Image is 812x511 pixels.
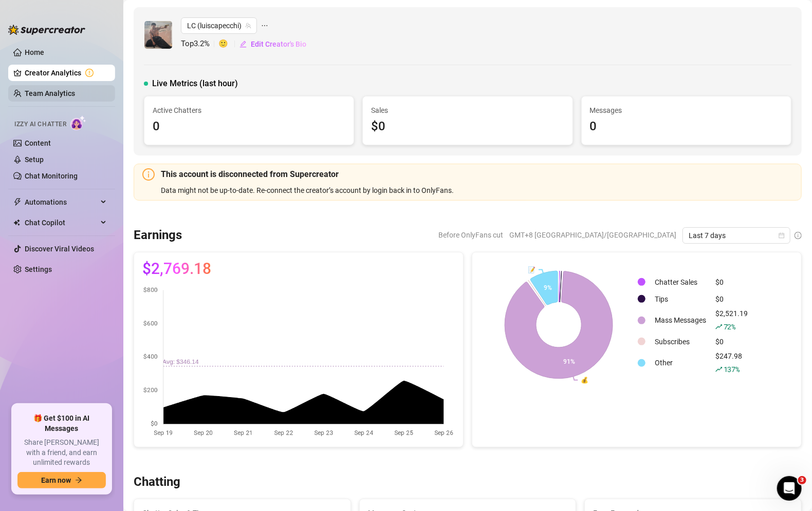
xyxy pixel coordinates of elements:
text: 📝 [528,265,536,273]
td: Subscribes [651,333,710,349]
span: Izzy AI Chatter [14,120,66,129]
span: 72 % [724,322,735,331]
span: edit [239,41,247,48]
span: GMT+8 [GEOGRAPHIC_DATA]/[GEOGRAPHIC_DATA] [509,227,676,243]
span: thunderbolt [13,198,22,206]
iframe: Intercom live chat [777,476,802,501]
span: Live Metrics (last hour) [152,77,238,90]
span: 137 % [724,364,740,374]
a: Chat Monitoring [25,172,78,180]
a: Setup [25,155,44,164]
span: rise [715,323,723,330]
button: Earn nowarrow-right [17,472,106,488]
img: logo-BBDzfeDw.svg [8,25,85,35]
span: team [245,23,251,29]
div: 0 [590,117,783,136]
h3: Earnings [134,227,182,244]
span: Chat Copilot [25,214,98,231]
span: arrow-right [75,477,82,484]
div: $2,521.19 [715,308,748,332]
h3: Chatting [134,474,180,490]
span: Edit Creator's Bio [251,40,306,48]
span: Sales [371,105,564,116]
img: LC [144,21,172,49]
span: info-circle [142,168,155,181]
div: $0 [715,293,748,305]
span: Top 3.2 % [181,38,218,50]
span: ellipsis [261,17,268,34]
span: Before OnlyFans cut [438,227,503,243]
button: Edit Creator's Bio [239,36,307,52]
span: Automations [25,194,98,210]
span: 🎁 Get $100 in AI Messages [17,414,106,434]
div: 0 [153,117,345,136]
a: Settings [25,265,52,273]
a: Content [25,139,51,147]
span: 3 [798,476,806,484]
td: Mass Messages [651,308,710,332]
span: Share [PERSON_NAME] with a friend, and earn unlimited rewards [17,438,106,468]
img: AI Chatter [70,115,86,130]
img: Chat Copilot [13,219,20,226]
div: $0 [371,117,564,136]
span: 🙂 [218,38,239,50]
text: 💰 [581,376,589,384]
span: info-circle [795,232,802,239]
td: Chatter Sales [651,274,710,290]
div: Data might not be up-to-date. Re-connect the creator’s account by login back in to OnlyFans. [161,185,793,196]
div: $0 [715,336,748,347]
span: rise [715,366,723,373]
span: Earn now [41,476,71,484]
span: Messages [590,105,783,116]
div: $0 [715,277,748,288]
span: $2,769.18 [142,261,211,277]
td: Other [651,350,710,375]
span: calendar [779,232,785,239]
span: LC (luiscapecchi) [187,18,251,33]
a: Discover Viral Videos [25,245,94,253]
span: Active Chatters [153,105,345,116]
div: $247.98 [715,350,748,375]
a: Creator Analytics exclamation-circle [25,65,107,81]
span: Last 7 days [689,228,784,243]
td: Tips [651,291,710,307]
a: Team Analytics [25,89,75,97]
a: Home [25,48,44,56]
h5: This account is disconnected from Supercreator [161,168,793,181]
